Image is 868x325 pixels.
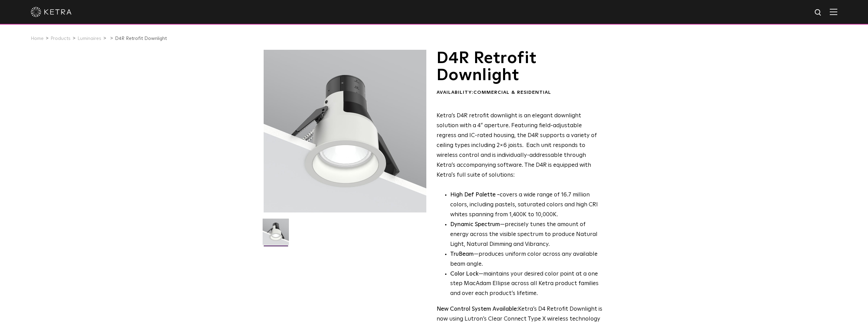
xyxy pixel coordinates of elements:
a: Products [50,36,71,41]
strong: Color Lock [450,271,479,277]
a: D4R Retrofit Downlight [115,36,167,41]
p: covers a wide range of 16.7 million colors, including pastels, saturated colors and high CRI whit... [450,190,603,220]
strong: High Def Palette - [450,192,500,198]
img: ketra-logo-2019-white [31,7,72,17]
a: Home [31,36,44,41]
li: —precisely tunes the amount of energy across the visible spectrum to produce Natural Light, Natur... [450,220,603,250]
h1: D4R Retrofit Downlight [437,50,603,84]
strong: TruBeam [450,251,474,257]
li: —produces uniform color across any available beam angle. [450,250,603,269]
span: Commercial & Residential [473,90,551,95]
strong: Dynamic Spectrum [450,222,500,227]
img: D4R Retrofit Downlight [263,219,289,250]
div: Availability: [437,89,603,96]
img: search icon [814,9,823,17]
strong: New Control System Available: [437,306,518,312]
img: Hamburger%20Nav.svg [830,9,837,15]
p: Ketra’s D4R retrofit downlight is an elegant downlight solution with a 4” aperture. Featuring fie... [437,111,603,180]
li: —maintains your desired color point at a one step MacAdam Ellipse across all Ketra product famili... [450,269,603,299]
a: Luminaires [77,36,101,41]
